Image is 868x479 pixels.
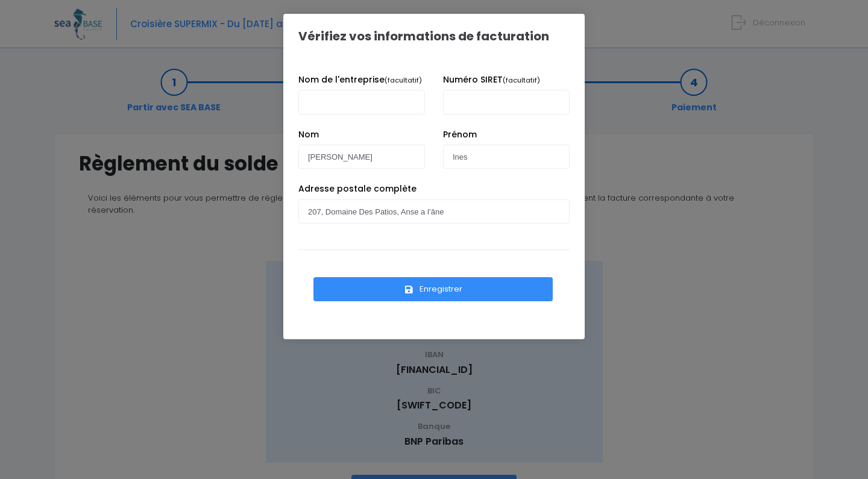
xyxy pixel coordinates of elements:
[443,74,540,86] label: Numéro SIRET
[385,75,422,85] small: (facultatif)
[503,75,540,85] small: (facultatif)
[298,29,549,43] h1: Vérifiez vos informations de facturation
[298,74,422,86] label: Nom de l'entreprise
[298,128,319,141] label: Nom
[313,277,553,301] button: Enregistrer
[298,183,417,195] label: Adresse postale complète
[443,128,477,141] label: Prénom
